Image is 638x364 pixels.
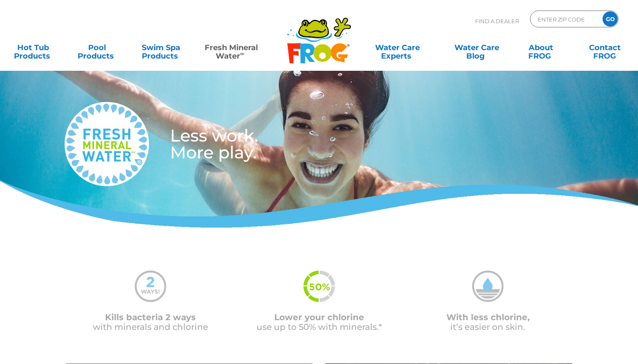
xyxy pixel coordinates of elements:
a: Water CareExperts [357,39,438,56]
a: Hot TubProducts [8,39,58,56]
img: fresh-mineral-water-logo-medium [65,102,149,186]
span: Kills bacteria 2 ways [105,312,196,322]
img: mineral-water-2-ways [135,270,166,302]
span: With less chlorine, [446,312,530,322]
a: PoolProducts [72,39,122,56]
p: with minerals and chlorine [66,313,235,332]
a: Water CareBlog [452,39,502,56]
sup: ∞ [240,50,244,57]
img: mineral-water-less-chlorine [472,270,504,302]
span: Lower your chlorine [274,312,364,322]
a: AboutFROG [516,39,566,56]
img: fmw-50percent-icon [303,270,335,302]
a: Swim SpaProducts [136,39,186,56]
p: use up to 50% with minerals.* [235,313,403,332]
p: Find A Dealer [475,11,519,32]
input: Zip Code Form [537,13,594,25]
h3: Less work. More play. [170,127,372,161]
a: Fresh MineralWater∞ [200,39,262,56]
input: GO [603,11,618,27]
p: it’s easier on skin. [403,313,572,332]
a: ContactFROG [580,39,630,56]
